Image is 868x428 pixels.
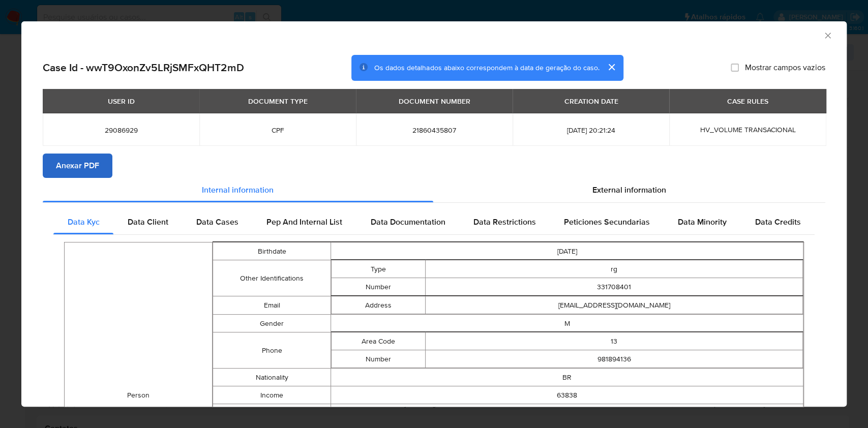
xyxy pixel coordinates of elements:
[213,260,331,296] td: Other Identifications
[426,332,803,350] td: 13
[368,126,500,135] span: 21860435807
[213,242,331,260] td: Birthdate
[370,216,445,228] span: Data Documentation
[21,21,847,407] div: closure-recommendation-modal
[55,126,187,135] span: 29086929
[331,386,803,404] td: 63838
[721,93,774,110] div: CASE RULES
[426,278,803,296] td: 331708401
[332,260,426,278] td: Type
[700,125,795,135] span: HV_VOLUME TRANSACIONAL
[53,210,815,234] div: Detailed internal info
[331,404,803,422] td: 63838
[525,126,657,135] span: [DATE] 20:21:24
[196,216,238,228] span: Data Cases
[128,216,168,228] span: Data Client
[426,350,803,368] td: 981894136
[473,216,536,228] span: Data Restrictions
[332,278,426,296] td: Number
[266,216,342,228] span: Pep And Internal List
[393,93,476,110] div: DOCUMENT NUMBER
[213,332,331,369] td: Phone
[213,296,331,315] td: Email
[332,350,426,368] td: Number
[332,332,426,350] td: Area Code
[332,296,426,314] td: Address
[43,61,244,74] h2: Case Id - wwT9OxonZv5LRjSMFxQHT2mD
[212,126,344,135] span: CPF
[213,386,331,404] td: Income
[731,64,739,72] input: Mostrar campos vazios
[592,184,666,196] span: External information
[678,216,727,228] span: Data Minority
[68,216,100,228] span: Data Kyc
[745,63,825,73] span: Mostrar campos vazios
[213,369,331,386] td: Nationality
[823,30,832,40] button: Fechar a janela
[213,315,331,332] td: Gender
[755,216,800,228] span: Data Credits
[331,369,803,386] td: BR
[202,184,274,196] span: Internal information
[558,93,624,110] div: CREATION DATE
[426,296,803,314] td: [EMAIL_ADDRESS][DOMAIN_NAME]
[43,178,825,202] div: Detailed info
[331,315,803,332] td: M
[426,260,803,278] td: rg
[242,93,314,110] div: DOCUMENT TYPE
[56,155,99,177] span: Anexar PDF
[374,63,599,73] span: Os dados detalhados abaixo correspondem à data de geração do caso.
[43,154,112,178] button: Anexar PDF
[599,55,623,79] button: cerrar
[213,404,331,422] td: Document Income
[564,216,650,228] span: Peticiones Secundarias
[331,242,803,260] td: [DATE]
[102,93,141,110] div: USER ID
